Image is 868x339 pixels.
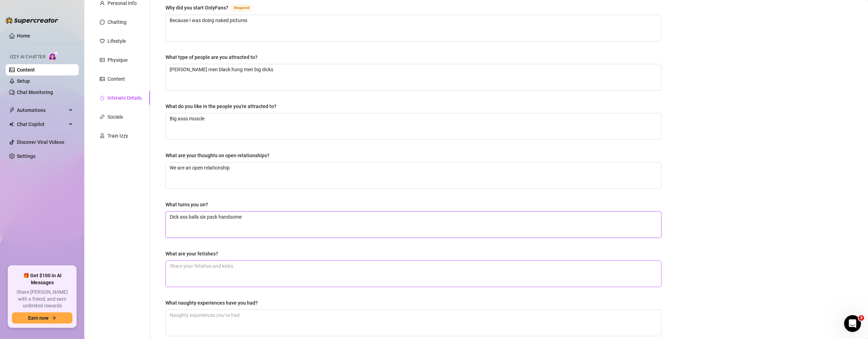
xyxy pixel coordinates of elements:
div: What are your fetishes? [165,250,218,258]
div: Lifestyle [107,37,126,45]
a: Settings [17,153,35,159]
a: Home [17,33,30,39]
div: Chatting [107,18,126,26]
textarea: What are your fetishes? [166,261,661,287]
div: What type of people are you attracted to? [165,53,257,61]
textarea: What turns you on? [166,212,661,238]
iframe: Intercom live chat [844,315,861,332]
div: Content [107,75,125,83]
div: Physique [107,56,128,64]
label: What type of people are you attracted to? [165,53,262,61]
span: user [100,1,105,6]
label: Why did you start OnlyFans? [165,4,260,12]
textarea: What naughty experiences have you had? [166,310,661,336]
textarea: What do you like in the people you're attracted to? [166,113,661,139]
textarea: What type of people are you attracted to? [166,64,661,90]
span: link [100,114,105,119]
div: What naughty experiences have you had? [165,299,258,307]
label: What do you like in the people you're attracted to? [165,102,281,110]
span: idcard [100,58,105,62]
a: Setup [17,78,30,84]
span: 3 [859,315,864,321]
span: Izzy AI Chatter [10,54,45,60]
div: What turns you on? [165,201,208,208]
button: Earn nowarrow-right [12,312,72,324]
span: experiment [100,133,105,138]
span: thunderbolt [9,107,15,113]
a: Chat Monitoring [17,89,53,95]
span: picture [100,77,105,81]
label: What naughty experiences have you had? [165,299,263,307]
a: Discover Viral Videos [17,139,64,145]
label: What turns you on? [165,201,213,208]
span: 🎁 Get $100 in AI Messages [12,272,72,286]
textarea: Why did you start OnlyFans? [166,15,661,41]
div: Intimate Details [107,94,142,102]
div: Train Izzy [107,132,128,140]
span: heart [100,39,105,44]
span: Chat Copilot [17,119,67,130]
div: What are your thoughts on open relationships? [165,152,269,159]
span: message [100,20,105,25]
span: arrow-right [51,315,56,320]
img: Chat Copilot [9,122,14,127]
img: AI Chatter [48,51,59,61]
div: Why did you start OnlyFans? [165,4,228,12]
span: Required [231,4,252,12]
div: Socials [107,113,123,121]
textarea: What are your thoughts on open relationships? [166,162,661,188]
span: Earn now [28,315,48,321]
span: Share [PERSON_NAME] with a friend, and earn unlimited rewards [12,289,72,310]
div: What do you like in the people you're attracted to? [165,102,276,110]
img: logo-BBDzfeDw.svg [6,17,58,24]
label: What are your fetishes? [165,250,223,258]
span: Automations [17,105,67,116]
a: Content [17,67,35,73]
label: What are your thoughts on open relationships? [165,152,274,159]
span: fire [100,95,105,100]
